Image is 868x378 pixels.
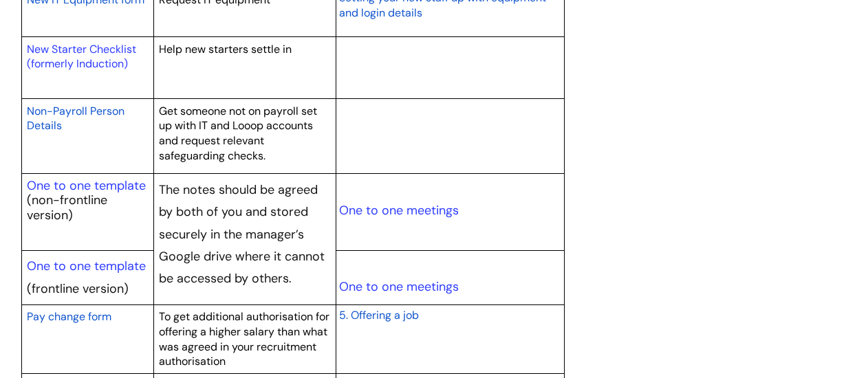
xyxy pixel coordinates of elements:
a: One to one template [27,177,146,194]
td: The notes should be agreed by both of you and stored securely in the manager’s Google drive where... [153,174,336,305]
a: Pay change form [27,308,111,324]
a: One to one meetings [339,278,459,295]
td: (frontline version) [22,250,154,304]
a: One to one meetings [339,202,459,219]
a: One to one template [27,258,146,274]
span: Non-Payroll Person Details [27,104,124,133]
span: 5. Offering a job [339,308,419,322]
a: New Starter Checklist (formerly Induction) [27,42,136,71]
span: Get someone not on payroll set up with IT and Looop accounts and request relevant safeguarding ch... [159,104,317,163]
a: Non-Payroll Person Details [27,102,124,134]
span: Pay change form [27,309,111,324]
span: To get additional authorisation for offering a higher salary than what was agreed in your recruit... [159,309,329,368]
p: (non-frontline version) [27,193,149,223]
span: Help new starters settle in [159,42,292,56]
a: 5. Offering a job [339,307,419,323]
